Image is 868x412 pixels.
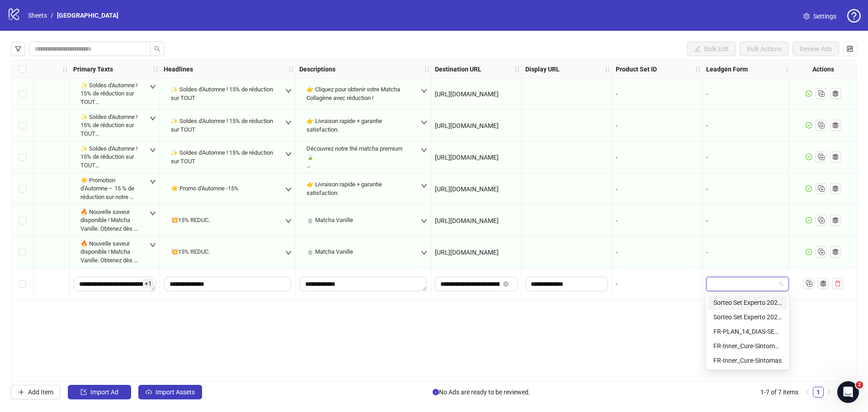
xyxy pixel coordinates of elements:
div: - [706,89,789,99]
span: + 1 [143,279,154,289]
div: FR-PLAN_14_DIAS-SEPTIEMBRE [713,327,782,336]
button: Review Ads [793,42,839,56]
div: - [706,247,789,257]
div: Select row 2 [11,110,34,142]
div: FR-PLAN_14_DIAS-SEPTIEMBRE [708,324,787,339]
div: Select row 4 [11,173,34,205]
span: down [150,242,156,248]
li: Previous Page [802,387,813,398]
svg: Duplicate [816,215,826,224]
strong: Primary Texts [73,64,113,74]
span: holder [430,66,436,72]
span: down [285,186,292,193]
span: search [154,46,160,52]
span: holder [152,66,159,72]
span: check-circle [806,154,812,160]
div: Select all rows [11,60,34,78]
div: ✨ Soldes d'Automne ! 15% de réduction sur TOUT Sublimez votre peau avec notre Collagène Matcha ✨🍃... [80,81,138,106]
button: left [802,387,813,398]
svg: ad template [832,249,839,255]
button: Import Ad [68,385,131,399]
div: - [616,247,698,257]
div: 💥15% REDUC. [171,216,210,224]
svg: Duplicate [816,120,826,129]
span: import [80,389,87,395]
span: holder [68,66,75,72]
span: down [285,119,292,126]
div: Sorteo Set Experto 2023 febrero - marzo [713,312,782,322]
button: Add Item [11,385,61,399]
span: holder [288,66,294,72]
div: FR-Inner_Cure-Sintomas [713,355,782,365]
span: holder [611,66,617,72]
strong: Display URL [525,64,560,74]
iframe: Intercom live chat [837,381,859,403]
div: ✨ Soldes d'Automne ! 15% de réduction sur TOUT Découvrez notre thé matcha premium 🍃 • 100% nature... [80,145,138,170]
div: ✨ Soldes d'Automne ! 15% de réduction sur TOUT Boostez votre énergie avec notre Matcha Creatine ⚡... [80,113,138,138]
div: ☀️ Promo d’Automne -15% [171,185,239,193]
svg: Duplicate [804,279,813,288]
button: Bulk Edit [687,42,736,56]
span: holder [785,66,792,72]
span: holder [520,66,527,72]
a: Settings [796,9,844,24]
span: down [150,210,156,217]
span: check-circle [806,249,812,255]
div: FR-Inner_Cure-Sintomas-2.0 [713,341,782,351]
span: check-circle [806,90,812,97]
div: 🍵 Matcha Vanille [307,248,353,256]
div: ☀️ Promotion d’Automne – 15 % de réduction sur notre Matcha Japonais Bio. 🌿 Découvrez la nouvelle... [80,176,138,201]
div: Resize Primary Texts column [157,60,160,78]
span: down [285,218,292,224]
span: check-circle [806,185,812,192]
strong: Product Set ID [616,64,657,74]
span: No Ads are ready to be reviewed. [433,387,530,397]
div: - [706,184,789,194]
div: 💥15% REDUC. [171,248,210,256]
div: Select row 3 [11,142,34,173]
a: [GEOGRAPHIC_DATA] [55,10,120,20]
strong: Actions [812,64,834,74]
div: ✨ Soldes d'Automne ! 15% de réduction sur TOUT [171,149,274,165]
span: question-circle [847,9,861,23]
svg: ad template [832,122,839,128]
button: Bulk Actions [740,42,789,56]
div: Resize Display URL column [609,60,612,78]
span: info-circle [433,389,439,395]
span: down [421,183,427,189]
div: - [616,184,698,194]
span: [URL][DOMAIN_NAME] [435,185,499,193]
span: holder [514,66,520,72]
div: Sorteo Set Experto 2023 febrero-marzo 2.0 [708,295,787,310]
div: 🍵 Matcha Vanille [307,216,353,224]
strong: Headlines [164,64,193,74]
a: 1 [813,387,823,397]
span: cloud-upload [146,389,152,395]
div: Select row 7 [11,268,34,300]
div: Edit values [164,276,292,292]
li: Next Page [824,387,835,398]
div: 👉 Livraison rapide + garantie satisfaction. [307,117,409,133]
span: filter [15,46,21,52]
svg: ad template [820,280,826,287]
div: - [616,279,698,289]
span: [URL][DOMAIN_NAME] [435,249,499,256]
span: check-circle [806,122,812,128]
strong: Destination URL [435,64,481,74]
span: down [421,147,427,153]
svg: Duplicate [816,89,826,98]
div: Select row 6 [11,237,34,268]
span: holder [62,66,68,72]
span: down [150,115,156,122]
span: left [805,389,810,394]
div: Sorteo Set Experto 2023 febrero - marzo [708,310,787,324]
span: [URL][DOMAIN_NAME] [435,90,499,98]
span: 2 [856,381,863,388]
div: Resize Assets column [67,60,69,78]
button: close-circle [503,281,509,287]
span: control [847,46,853,52]
div: Select row 1 [11,78,34,110]
span: down [285,250,292,256]
svg: Duplicate [816,247,826,256]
